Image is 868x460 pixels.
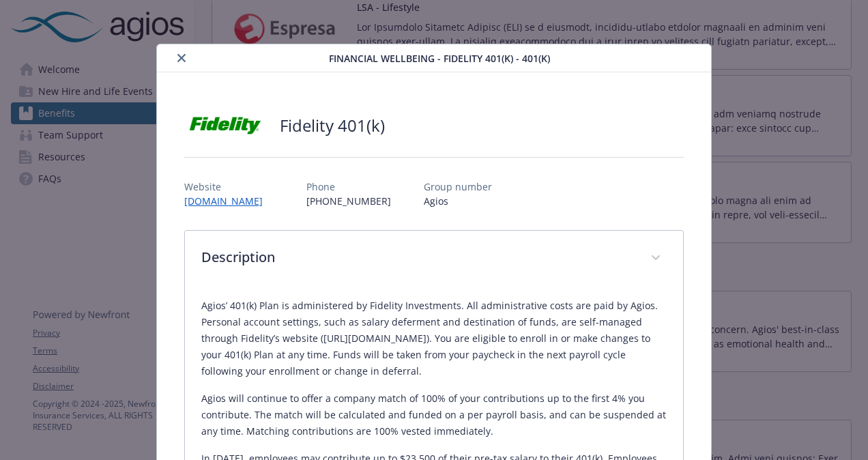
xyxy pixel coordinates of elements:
[184,179,274,194] p: Website
[184,105,266,146] img: Fidelity Investments
[306,179,391,194] p: Phone
[184,195,274,207] a: [DOMAIN_NAME]
[201,298,667,379] p: Agios’ 401(k) Plan is administered by Fidelity Investments. All administrative costs are paid by ...
[424,194,492,208] p: Agios
[185,231,683,287] div: Description
[306,194,391,208] p: [PHONE_NUMBER]
[280,114,385,137] h2: Fidelity 401(k)
[201,390,667,440] p: Agios will continue to offer a company match of 100% of your contributions up to the first 4% you...
[329,51,550,66] span: Financial Wellbeing - Fidelity 401(k) - 401(k)
[424,179,492,194] p: Group number
[173,50,190,66] button: close
[201,247,634,268] p: Description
